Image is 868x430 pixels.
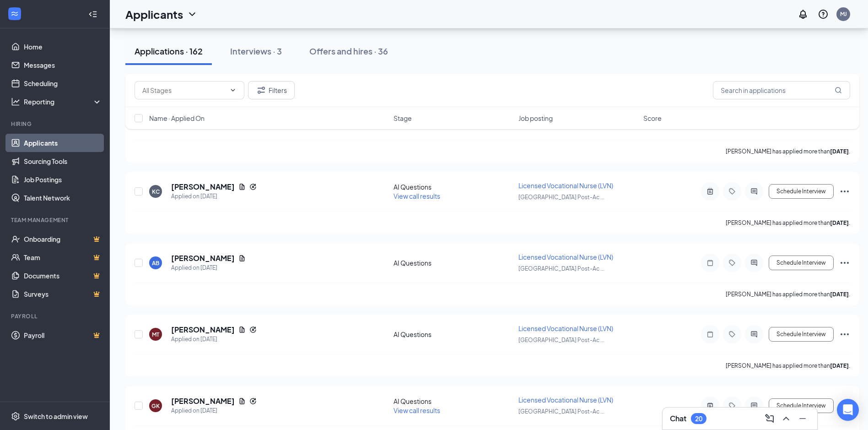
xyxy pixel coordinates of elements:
[726,290,850,298] p: [PERSON_NAME] has applied more than .
[394,330,513,339] div: AI Questions
[24,267,102,285] a: DocumentsCrown
[762,411,777,426] button: ComposeMessage
[171,335,257,344] div: Applied on [DATE]
[152,259,159,267] div: AB
[24,170,102,189] a: Job Postings
[229,87,237,94] svg: ChevronDown
[24,56,102,74] a: Messages
[727,188,738,195] svg: Tag
[713,81,850,99] input: Search in applications
[518,265,604,272] span: [GEOGRAPHIC_DATA] Post-Ac ...
[797,413,808,424] svg: Minimize
[187,9,198,20] svg: ChevronDown
[11,412,20,421] svg: Settings
[171,396,235,406] h5: [PERSON_NAME]
[88,10,97,19] svg: Collapse
[249,183,257,191] svg: Reapply
[518,253,613,261] span: Licensed Vocational Nurse (LVN)
[769,184,834,199] button: Schedule Interview
[24,38,102,56] a: Home
[238,326,246,333] svg: Document
[705,331,716,338] svg: Note
[705,402,716,409] svg: ActiveNote
[24,285,102,303] a: SurveysCrown
[727,402,738,409] svg: Tag
[171,325,235,335] h5: [PERSON_NAME]
[518,114,553,123] span: Job posting
[238,397,246,405] svg: Document
[830,219,849,226] b: [DATE]
[830,362,849,369] b: [DATE]
[518,194,604,201] span: [GEOGRAPHIC_DATA] Post-Ac ...
[830,148,849,155] b: [DATE]
[705,259,716,267] svg: Note
[394,182,513,191] div: AI Questions
[394,397,513,406] div: AI Questions
[394,406,440,414] span: View call results
[249,326,257,333] svg: Reapply
[171,182,235,192] h5: [PERSON_NAME]
[142,85,226,95] input: All Stages
[769,256,834,270] button: Schedule Interview
[238,183,246,191] svg: Document
[518,396,613,404] span: Licensed Vocational Nurse (LVN)
[249,397,257,405] svg: Reapply
[24,152,102,170] a: Sourcing Tools
[769,327,834,342] button: Schedule Interview
[309,45,388,57] div: Offers and hires · 36
[705,188,716,195] svg: ActiveNote
[149,114,205,123] span: Name · Applied On
[764,413,775,424] svg: ComposeMessage
[394,258,513,267] div: AI Questions
[798,9,809,20] svg: Notifications
[125,6,183,22] h1: Applicants
[24,326,102,344] a: PayrollCrown
[840,10,847,18] div: MJ
[24,230,102,248] a: OnboardingCrown
[152,331,159,338] div: MT
[518,337,604,343] span: [GEOGRAPHIC_DATA] Post-Ac ...
[152,188,160,196] div: KC
[726,219,850,227] p: [PERSON_NAME] has applied more than .
[394,114,412,123] span: Stage
[726,362,850,370] p: [PERSON_NAME] has applied more than .
[749,402,760,409] svg: ActiveChat
[839,186,850,197] svg: Ellipses
[256,85,267,96] svg: Filter
[779,411,793,426] button: ChevronUp
[818,9,829,20] svg: QuestionInfo
[670,414,686,424] h3: Chat
[781,413,792,424] svg: ChevronUp
[10,9,19,18] svg: WorkstreamLogo
[835,87,842,94] svg: MagnifyingGlass
[518,181,613,190] span: Licensed Vocational Nurse (LVN)
[24,74,102,93] a: Scheduling
[727,331,738,338] svg: Tag
[394,192,440,200] span: View call results
[769,398,834,413] button: Schedule Interview
[135,45,203,57] div: Applications · 162
[749,331,760,338] svg: ActiveChat
[24,97,102,106] div: Reporting
[795,411,810,426] button: Minimize
[11,216,100,224] div: Team Management
[230,45,282,57] div: Interviews · 3
[24,189,102,207] a: Talent Network
[839,257,850,268] svg: Ellipses
[749,259,760,267] svg: ActiveChat
[238,255,246,262] svg: Document
[643,114,662,123] span: Score
[248,81,295,99] button: Filter Filters
[151,402,160,410] div: GK
[24,134,102,152] a: Applicants
[830,291,849,298] b: [DATE]
[727,259,738,267] svg: Tag
[695,415,702,423] div: 20
[171,192,257,201] div: Applied on [DATE]
[837,399,859,421] div: Open Intercom Messenger
[11,312,100,320] div: Payroll
[171,253,235,263] h5: [PERSON_NAME]
[518,324,613,332] span: Licensed Vocational Nurse (LVN)
[171,263,246,272] div: Applied on [DATE]
[171,406,257,415] div: Applied on [DATE]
